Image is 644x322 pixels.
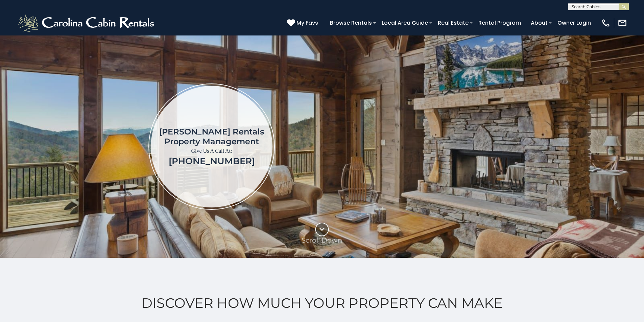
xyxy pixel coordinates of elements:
a: Browse Rentals [327,17,375,29]
a: Owner Login [554,17,594,29]
img: phone-regular-white.png [601,18,611,28]
h1: [PERSON_NAME] Rentals Property Management [159,127,264,146]
span: My Favs [296,19,318,27]
iframe: New Contact Form [384,55,604,238]
a: My Favs [287,19,320,27]
img: White-1-2.png [17,13,157,33]
a: Rental Program [475,17,524,29]
p: Scroll Down [302,236,342,244]
a: Real Estate [434,17,472,29]
a: About [527,17,551,29]
h2: Discover How Much Your Property Can Make [17,295,627,311]
a: [PHONE_NUMBER] [169,156,255,167]
p: Give Us A Call At: [159,146,264,156]
img: mail-regular-white.png [618,18,627,28]
a: Local Area Guide [378,17,431,29]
